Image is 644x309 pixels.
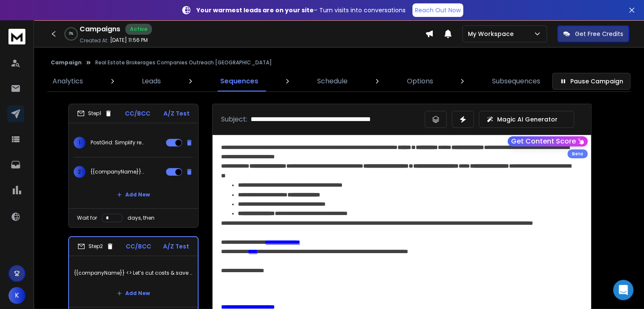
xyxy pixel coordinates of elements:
span: 2 [74,166,86,178]
div: Open Intercom Messenger [613,280,633,300]
div: Step 1 [77,110,112,117]
button: Get Free Credits [557,25,629,42]
button: Campaign [51,59,82,66]
h1: Campaigns [80,24,120,34]
button: Magic AI Generator [479,111,574,128]
p: 0 % [69,31,73,36]
div: Beta [567,149,588,158]
p: {{companyName}} Streamline Your real estate Communication [91,168,145,175]
p: {{companyName}} <> Let’s cut costs & save time. [74,261,193,285]
div: Step 2 [77,243,114,250]
div: Active [125,24,152,35]
p: PostGrid: Simplify real estate Communications [91,139,145,146]
p: Created At: [80,37,108,44]
p: CC/BCC [126,242,151,251]
a: Options [402,71,438,91]
p: CC/BCC [125,109,150,118]
p: A/Z Test [163,109,190,118]
p: Sequences [220,76,258,86]
p: A/Z Test [163,242,189,251]
p: days, then [127,215,155,221]
a: Schedule [312,71,353,91]
img: logo [8,29,25,44]
button: K [8,287,25,304]
a: Analytics [47,71,88,91]
p: Subject: [221,114,247,124]
button: Get Content Score [508,136,588,146]
p: – Turn visits into conversations [196,6,406,14]
p: Real Estate Brokerages Companies Outreach [GEOGRAPHIC_DATA] [95,59,272,66]
p: Leads [142,76,161,86]
p: Get Free Credits [575,30,623,38]
span: 1 [74,137,86,149]
p: Options [407,76,433,86]
a: Reach Out Now [412,3,463,17]
button: Add New [110,186,157,203]
button: Pause Campaign [552,73,630,90]
p: Analytics [53,76,83,86]
p: My Workspace [468,30,517,38]
p: Reach Out Now [415,6,461,14]
a: Subsequences [487,71,545,91]
p: Schedule [317,76,348,86]
a: Leads [137,71,166,91]
li: Step1CC/BCCA/Z Test1PostGrid: Simplify real estate Communications2{{companyName}} Streamline Your... [68,104,199,228]
a: Sequences [215,71,263,91]
p: Subsequences [492,76,540,86]
p: Magic AI Generator [497,115,558,124]
p: Wait for [77,215,97,221]
button: Add New [110,285,157,302]
strong: Your warmest leads are on your site [196,6,314,14]
p: [DATE] 11:56 PM [110,37,148,44]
